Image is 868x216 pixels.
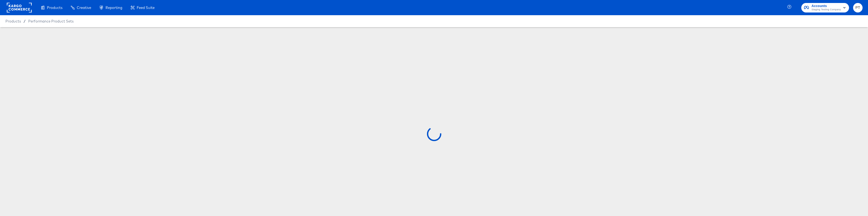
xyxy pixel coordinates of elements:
[812,3,841,9] span: Accounts
[801,3,849,12] button: AccountsStaging Testing Company
[47,5,62,10] span: Products
[106,5,122,10] span: Reporting
[855,5,860,11] span: PT
[21,19,28,23] span: /
[77,5,91,10] span: Creative
[137,5,155,10] span: Feed Suite
[5,19,21,23] span: Products
[812,8,841,12] span: Staging Testing Company
[28,19,74,23] a: Performance Product Sets
[853,3,863,12] button: PT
